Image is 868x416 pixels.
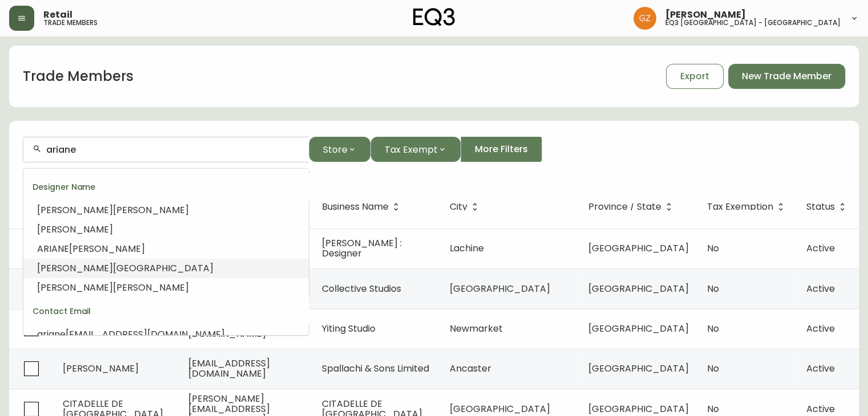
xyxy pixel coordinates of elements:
span: Status [806,202,850,212]
span: No [707,282,719,295]
span: Export [680,70,709,83]
span: [PERSON_NAME] [37,223,113,236]
span: City [450,203,467,210]
span: [PERSON_NAME] [37,262,113,275]
span: [PERSON_NAME] [37,203,113,217]
h5: trade members [43,19,98,26]
div: Designer Name [23,173,309,201]
span: [GEOGRAPHIC_DATA] [450,282,550,295]
span: [GEOGRAPHIC_DATA] [113,262,213,275]
span: Spallachi & Sons Limited [322,362,429,375]
span: No [707,322,719,335]
span: Newmarket [450,322,503,335]
span: [GEOGRAPHIC_DATA] [588,322,689,335]
span: Active [806,242,835,255]
span: [PERSON_NAME] [113,281,189,294]
span: [GEOGRAPHIC_DATA] [450,402,550,415]
span: [PERSON_NAME] [665,10,746,19]
div: Contact Email [23,297,309,325]
span: Status [806,203,835,210]
span: More Filters [475,143,528,156]
span: [GEOGRAPHIC_DATA] [588,242,689,255]
span: Yiting Studio [322,322,376,335]
h1: Trade Members [23,67,134,86]
span: No [707,242,719,255]
span: Active [806,402,835,415]
span: Active [806,282,835,295]
span: [PERSON_NAME] [69,242,145,255]
button: More Filters [461,137,542,162]
span: [GEOGRAPHIC_DATA] [588,282,689,295]
span: [PERSON_NAME] [113,203,189,217]
span: Collective Studios [322,282,401,295]
span: City [450,202,482,212]
span: Lachine [450,242,484,255]
span: Business Name [322,202,403,212]
input: Search [46,144,300,155]
span: Tax Exemption [707,203,773,210]
button: New Trade Member [728,64,845,89]
span: [GEOGRAPHIC_DATA] [588,402,689,415]
span: Retail [43,10,72,19]
img: logo [413,8,455,26]
span: Active [806,362,835,375]
span: [GEOGRAPHIC_DATA] [588,362,689,375]
span: ariane [37,328,66,341]
span: Store [323,142,348,157]
span: Province / State [588,202,676,212]
span: [EMAIL_ADDRESS][DOMAIN_NAME] [66,328,225,341]
img: 78875dbee59462ec7ba26e296000f7de [633,7,656,30]
span: No [707,362,719,375]
span: [PERSON_NAME] [37,281,113,294]
button: Store [309,137,370,162]
span: [EMAIL_ADDRESS][DOMAIN_NAME] [188,357,270,380]
span: [PERSON_NAME] [63,362,139,375]
span: New Trade Member [742,70,831,83]
span: Business Name [322,203,389,210]
span: ARIANE [37,242,69,255]
h5: eq3 [GEOGRAPHIC_DATA] - [GEOGRAPHIC_DATA] [665,19,841,26]
button: Tax Exempt [370,137,461,162]
span: Ancaster [450,362,491,375]
button: Export [666,64,724,89]
span: No [707,402,719,415]
span: Tax Exemption [707,202,788,212]
span: [PERSON_NAME] : Designer [322,236,402,260]
span: Province / State [588,203,661,210]
span: Active [806,322,835,335]
span: Tax Exempt [385,142,438,157]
